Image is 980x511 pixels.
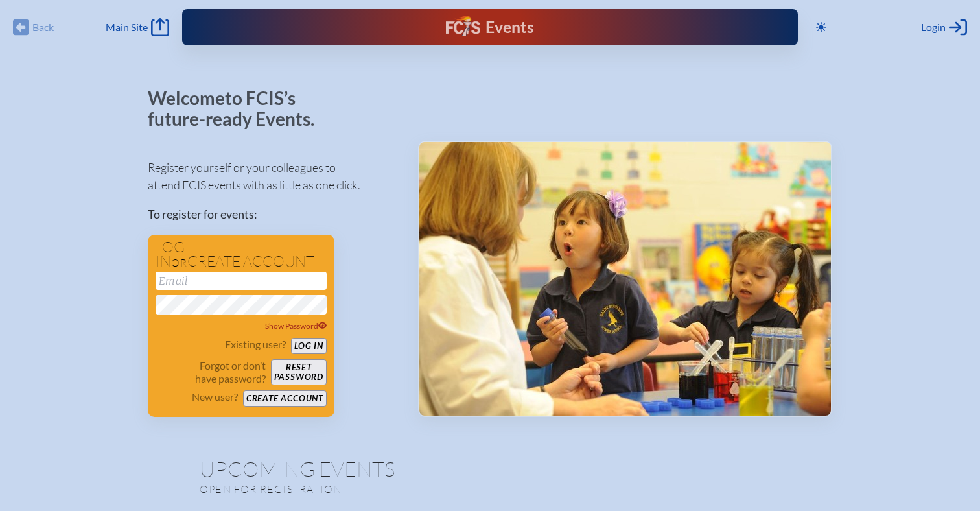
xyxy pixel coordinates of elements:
div: FCIS Events — Future ready [357,16,624,39]
p: Register yourself or your colleagues to attend FCIS events with as little as one click. [148,159,397,194]
span: or [171,256,187,269]
button: Log in [291,338,327,354]
img: Events [419,142,831,416]
p: Existing user? [225,338,286,351]
span: Login [921,21,946,34]
h1: Log in create account [156,240,327,269]
input: Email [156,272,327,290]
p: New user? [192,390,238,403]
p: Forgot or don’t have password? [156,359,266,385]
button: Create account [243,390,327,407]
span: Show Password [265,321,327,331]
h1: Upcoming Events [200,458,780,479]
a: Main Site [106,18,169,36]
button: Resetpassword [271,359,327,385]
p: Open for registration [200,482,542,495]
p: To register for events: [148,206,397,223]
p: Welcome to FCIS’s future-ready Events. [148,88,329,129]
span: Main Site [106,21,148,34]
